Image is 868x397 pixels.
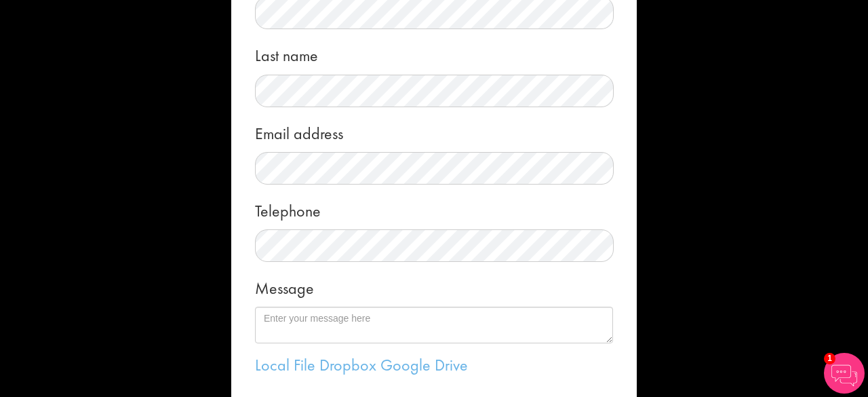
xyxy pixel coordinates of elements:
[319,354,376,375] a: Dropbox
[824,353,865,394] img: Chatbot
[255,195,321,223] label: Telephone
[255,272,314,300] label: Message
[824,353,835,364] span: 1
[255,117,343,145] label: Email address
[255,354,315,375] a: Local File
[380,354,468,375] a: Google Drive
